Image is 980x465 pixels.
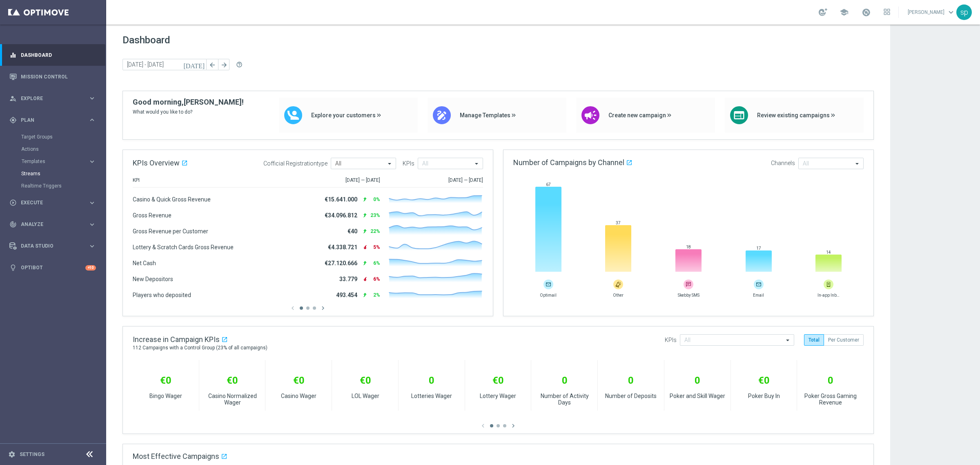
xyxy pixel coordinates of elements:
[9,117,96,123] button: gps_fixed Plan keyboard_arrow_right
[9,199,88,206] div: Execute
[21,244,88,248] span: Data Studio
[9,44,96,66] div: Dashboard
[9,257,96,279] div: Optibot
[21,222,88,227] span: Analyze
[9,95,88,102] div: Explore
[21,134,85,140] a: Target Groups
[9,264,96,271] button: lightbulb Optibot +10
[840,8,849,17] span: school
[9,116,88,124] div: Plan
[85,265,96,271] div: +10
[9,243,96,249] button: Data Studio keyboard_arrow_right
[907,6,956,18] a: [PERSON_NAME]keyboard_arrow_down
[88,94,96,102] i: keyboard_arrow_right
[9,221,88,228] div: Analyze
[21,66,96,87] a: Mission Control
[9,52,96,58] button: equalizer Dashboard
[9,74,96,80] button: Mission Control
[21,96,88,101] span: Explore
[9,242,88,250] div: Data Studio
[9,199,17,206] i: play_circle_outline
[88,242,96,250] i: keyboard_arrow_right
[947,8,955,17] span: keyboard_arrow_down
[21,146,85,152] a: Actions
[9,199,96,206] button: play_circle_outline Execute keyboard_arrow_right
[21,257,85,279] a: Optibot
[21,155,105,168] div: Templates
[21,168,105,180] div: Streams
[21,131,105,143] div: Target Groups
[21,183,85,189] a: Realtime Triggers
[22,159,88,164] div: Templates
[21,143,105,155] div: Actions
[22,159,80,164] span: Templates
[9,51,17,59] i: equalizer
[21,180,105,192] div: Realtime Triggers
[88,116,96,124] i: keyboard_arrow_right
[9,221,17,228] i: track_changes
[21,158,96,165] button: Templates keyboard_arrow_right
[21,44,96,66] a: Dashboard
[21,118,88,123] span: Plan
[88,158,96,165] i: keyboard_arrow_right
[9,264,17,271] i: lightbulb
[9,95,96,102] button: person_search Explore keyboard_arrow_right
[9,66,96,87] div: Mission Control
[88,221,96,228] i: keyboard_arrow_right
[9,116,17,124] i: gps_fixed
[956,4,972,20] div: sp
[9,95,17,102] i: person_search
[20,452,45,457] a: Settings
[21,200,88,205] span: Execute
[9,221,96,228] button: track_changes Analyze keyboard_arrow_right
[21,170,85,177] a: Streams
[8,451,16,458] i: settings
[88,199,96,207] i: keyboard_arrow_right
